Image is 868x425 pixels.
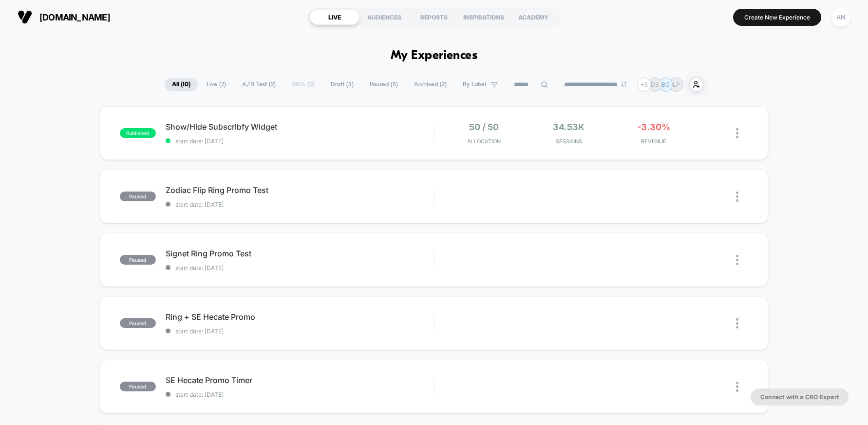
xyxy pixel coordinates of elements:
span: REVENUE [614,138,694,145]
span: Show/Hide Subscribfy Widget [166,122,434,132]
span: All ( 10 ) [165,78,198,91]
span: start date: [DATE] [166,391,434,398]
span: 34.53k [553,122,585,132]
div: INSPIRATIONS [459,9,509,25]
img: close [736,382,738,392]
span: Draft ( 3 ) [323,78,361,91]
p: DS [651,81,659,88]
span: Archived ( 2 ) [407,78,454,91]
span: By Label [463,81,486,88]
div: AN [831,8,850,27]
span: SE Hecate Promo Timer [166,375,434,385]
span: start date: [DATE] [166,328,434,335]
span: paused [120,318,156,328]
span: Ring + SE Hecate Promo [166,312,434,322]
span: Zodiac Flip Ring Promo Test [166,185,434,195]
div: REPORTS [409,9,459,25]
div: AUDIENCES [359,9,409,25]
span: Allocation [467,138,501,145]
img: close [736,192,738,202]
div: ACADEMY [509,9,558,25]
h1: My Experiences [391,49,478,63]
span: Paused ( 5 ) [362,78,405,91]
span: Sessions [529,138,609,145]
img: end [621,81,627,87]
img: close [736,128,738,138]
img: Visually logo [18,10,32,24]
span: start date: [DATE] [166,201,434,208]
span: A/B Test ( 2 ) [235,78,283,91]
button: Create New Experience [733,9,821,26]
span: paused [120,255,156,265]
div: LIVE [310,9,359,25]
span: paused [120,192,156,201]
img: close [736,255,738,265]
button: [DOMAIN_NAME] [15,9,113,25]
img: close [736,318,738,328]
span: start date: [DATE] [166,264,434,271]
span: -3.30% [637,122,670,132]
button: Connect with a CRO Expert [751,388,849,406]
span: Signet Ring Promo Test [166,249,434,258]
span: Live ( 2 ) [199,78,233,91]
span: [DOMAIN_NAME] [39,12,110,22]
div: + 5 [637,77,651,92]
span: start date: [DATE] [166,137,434,145]
button: AN [829,7,853,27]
span: paused [120,382,156,391]
p: BG [661,81,670,88]
span: published [120,128,156,138]
p: LP [673,81,680,88]
span: 50 / 50 [469,122,499,132]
